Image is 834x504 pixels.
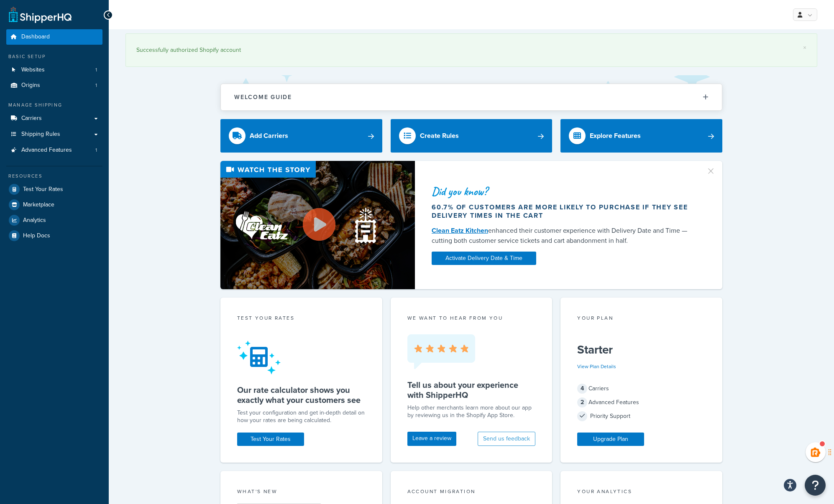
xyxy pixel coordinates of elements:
[432,226,488,235] a: Clean Eatz Kitchen
[478,432,535,446] button: Send us feedback
[577,383,706,395] div: Carriers
[407,404,536,419] p: Help other merchants learn more about our app by reviewing us in the Shopify App Store.
[560,119,722,153] a: Explore Features
[21,115,42,122] span: Carriers
[95,147,97,154] span: 1
[407,314,536,322] p: we want to hear from you
[6,62,102,78] li: Websites
[6,213,102,228] a: Analytics
[432,203,696,220] div: 60.7% of customers are more likely to purchase if they see delivery times in the cart
[237,433,304,446] a: Test Your Rates
[6,143,102,158] li: Advanced Features
[21,33,50,41] span: Dashboard
[234,94,292,100] h2: Welcome Guide
[21,131,60,138] span: Shipping Rules
[577,397,706,408] div: Advanced Features
[220,161,415,289] img: Video thumbnail
[407,488,536,497] div: Account Migration
[577,363,616,370] a: View Plan Details
[577,314,706,324] div: Your Plan
[420,130,459,142] div: Create Rules
[250,130,288,142] div: Add Carriers
[23,186,63,193] span: Test Your Rates
[407,432,456,446] a: Leave a review
[95,82,97,89] span: 1
[6,228,102,243] a: Help Docs
[237,314,366,324] div: Test your rates
[221,84,722,110] button: Welcome Guide
[6,53,102,60] div: Basic Setup
[805,475,826,496] button: Open Resource Center
[6,78,102,93] li: Origins
[237,488,366,497] div: What's New
[237,385,366,405] h5: Our rate calculator shows you exactly what your customers see
[391,119,553,153] a: Create Rules
[577,488,706,497] div: Your Analytics
[6,173,102,180] div: Resources
[432,186,696,197] div: Did you know?
[6,78,102,93] a: Origins1
[577,343,706,356] h5: Starter
[407,380,536,400] h5: Tell us about your experience with ShipperHQ
[803,44,806,51] a: ×
[6,143,102,158] a: Advanced Features1
[577,410,706,422] div: Priority Support
[6,62,102,78] a: Websites1
[590,130,641,142] div: Explore Features
[21,147,72,154] span: Advanced Features
[6,111,102,126] a: Carriers
[23,217,46,224] span: Analytics
[23,232,50,239] span: Help Docs
[136,44,806,56] div: Successfully authorized Shopify account
[6,102,102,109] div: Manage Shipping
[432,226,696,246] div: enhanced their customer experience with Delivery Date and Time — cutting both customer service ti...
[6,127,102,142] a: Shipping Rules
[432,252,536,265] a: Activate Delivery Date & Time
[6,182,102,197] a: Test Your Rates
[220,119,382,153] a: Add Carriers
[577,397,587,407] span: 2
[21,82,40,89] span: Origins
[23,201,54,209] span: Marketplace
[577,433,644,446] a: Upgrade Plan
[237,409,366,424] div: Test your configuration and get in-depth detail on how your rates are being calculated.
[577,384,587,394] span: 4
[6,29,102,45] a: Dashboard
[21,66,45,74] span: Websites
[6,197,102,212] a: Marketplace
[95,66,97,74] span: 1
